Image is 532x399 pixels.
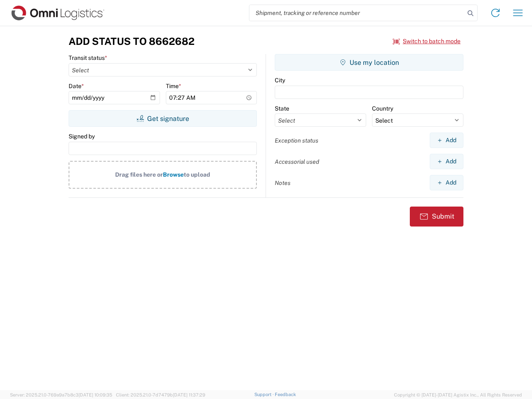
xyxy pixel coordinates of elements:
[275,137,318,144] label: Exception status
[10,392,112,397] span: Server: 2025.21.0-769a9a7b8c3
[430,175,463,190] button: Add
[69,54,107,62] label: Transit status
[69,133,95,140] label: Signed by
[173,392,205,397] span: [DATE] 11:37:29
[69,82,84,90] label: Date
[430,154,463,169] button: Add
[393,34,461,48] button: Switch to batch mode
[166,82,181,90] label: Time
[116,392,205,397] span: Client: 2025.21.0-7d7479b
[275,76,285,84] label: City
[163,171,184,178] span: Browse
[69,35,195,47] h3: Add Status to 8662682
[275,54,463,71] button: Use my location
[275,158,319,165] label: Accessorial used
[69,110,257,127] button: Get signature
[410,207,463,227] button: Submit
[254,392,275,397] a: Support
[79,392,112,397] span: [DATE] 10:09:35
[184,171,210,178] span: to upload
[249,5,465,21] input: Shipment, tracking or reference number
[275,179,291,187] label: Notes
[115,171,163,178] span: Drag files here or
[372,105,393,112] label: Country
[275,392,296,397] a: Feedback
[430,133,463,148] button: Add
[394,391,522,399] span: Copyright © [DATE]-[DATE] Agistix Inc., All Rights Reserved
[275,105,289,112] label: State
